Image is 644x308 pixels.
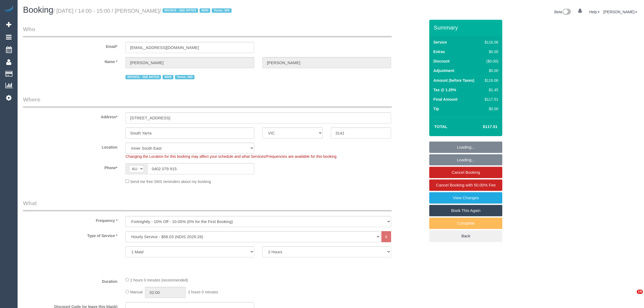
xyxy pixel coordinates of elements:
input: First Name* [126,57,254,68]
span: 2 hours 0 minutes [188,290,218,294]
label: Extras [433,49,445,54]
a: View Changes [429,192,502,204]
h3: Summary [434,24,500,31]
legend: Who [23,25,392,37]
span: INVOICE - SEE NOTES [163,8,198,13]
label: Tax @ 1.25% [433,87,456,93]
a: Cancel Booking [429,167,502,178]
a: Help [589,10,600,14]
h4: $117.51 [467,124,497,129]
input: Suburb* [126,127,254,139]
input: Phone* [147,163,254,174]
input: Last Name* [262,57,391,68]
div: ($0.00) [483,58,498,64]
span: Changing the Location for this booking may affect your schedule and what Services/Frequencies are... [126,154,337,159]
a: Cancel Booking with 50.00% Fee [429,179,502,191]
a: Back [429,230,502,242]
label: Final Amount [433,97,457,102]
span: 10 [637,290,643,294]
label: Duration [19,277,121,284]
label: Type of Service * [19,231,121,238]
legend: Where [23,96,392,108]
span: 2 hours 0 minutes (recommended) [130,278,188,282]
small: / [DATE] / 14:00 - 15:00 / [PERSON_NAME] [53,8,233,14]
strong: Total [434,124,447,129]
img: New interface [562,9,571,16]
span: Booking [23,5,53,15]
input: Post Code* [331,127,391,139]
label: Service [433,40,447,45]
span: Send me free SMS reminders about my booking [130,179,211,184]
span: NDIS [163,75,173,79]
label: Tip [433,106,439,112]
div: $1.45 [483,87,498,93]
span: / [160,8,233,14]
div: $0.00 [483,49,498,54]
span: INVOICE - SEE NOTES [126,75,161,79]
a: [PERSON_NAME] [603,10,637,14]
span: Cancel Booking with 50.00% Fee [436,183,496,187]
label: Location [19,143,121,150]
iframe: Intercom live chat [626,290,639,303]
span: Terms: 30D [212,8,231,13]
label: Amount (before Taxes) [433,78,474,83]
div: $117.51 [483,97,498,102]
label: Phone* [19,163,121,171]
span: Terms: 30D [175,75,194,79]
label: Address* [19,112,121,120]
label: Frequency * [19,216,121,223]
label: Adjustment [433,68,454,73]
legend: What [23,199,392,211]
img: Automaid Logo [3,5,14,13]
label: Discount [433,58,450,64]
a: Book This Again [429,205,502,216]
div: $116.06 [483,40,498,45]
label: Email* [19,42,121,49]
div: $0.00 [483,68,498,73]
input: Email* [126,42,254,53]
a: Beta [554,10,571,14]
div: $0.00 [483,106,498,112]
span: NDIS [200,8,210,13]
label: Name * [19,57,121,64]
div: $116.06 [483,78,498,83]
span: Manual [130,290,143,294]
